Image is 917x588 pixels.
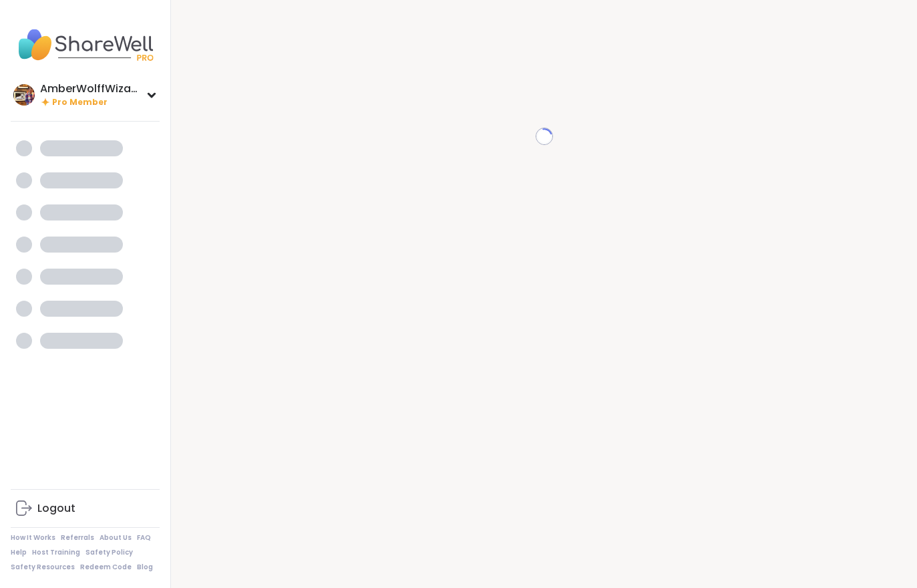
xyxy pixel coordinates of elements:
[37,501,75,516] div: Logout
[11,548,27,557] a: Help
[11,492,160,525] a: Logout
[40,82,140,96] div: AmberWolffWizard
[100,533,132,543] a: About Us
[13,84,35,106] img: AmberWolffWizard
[11,21,160,68] img: ShareWell Nav Logo
[85,548,133,557] a: Safety Policy
[11,563,75,572] a: Safety Resources
[80,563,132,572] a: Redeem Code
[11,533,55,543] a: How It Works
[137,563,153,572] a: Blog
[137,533,151,543] a: FAQ
[52,97,108,108] span: Pro Member
[61,533,94,543] a: Referrals
[32,548,80,557] a: Host Training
